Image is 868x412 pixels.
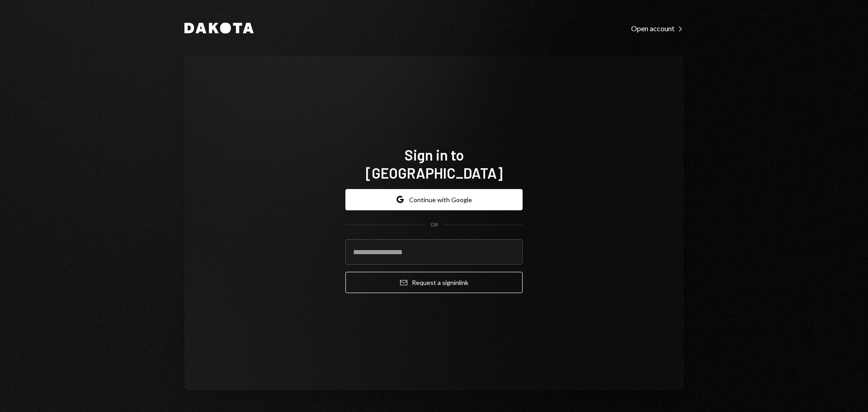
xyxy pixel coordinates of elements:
button: Continue with Google [345,189,523,210]
button: Request a signinlink [345,272,523,293]
h1: Sign in to [GEOGRAPHIC_DATA] [345,146,523,182]
div: Open account [631,24,684,33]
div: OR [430,221,438,229]
a: Open account [631,23,684,33]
